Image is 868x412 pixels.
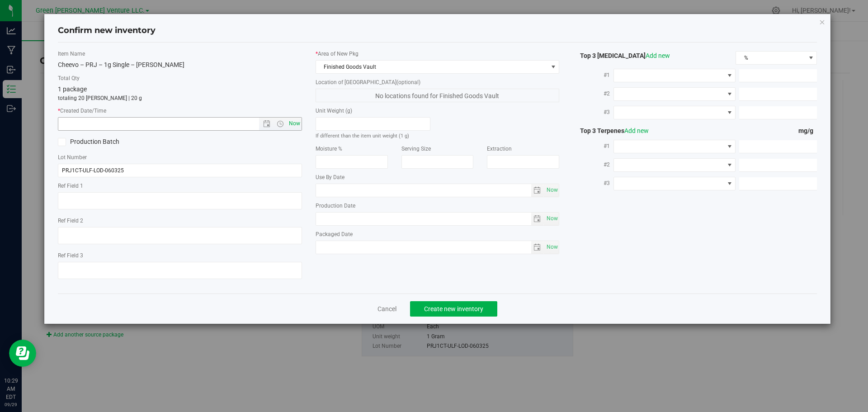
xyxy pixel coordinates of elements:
[544,241,560,254] span: Set Current date
[573,175,613,191] label: #3
[58,251,302,260] label: Ref Field 3
[424,305,483,313] span: Create new inventory
[259,120,274,128] span: Open the date view
[316,133,409,139] small: If different than the item unit weight (1 g)
[613,69,736,82] span: NO DATA FOUND
[487,145,559,153] label: Extraction
[58,153,302,161] label: Lot Number
[613,87,736,101] span: NO DATA FOUND
[316,145,388,153] label: Moisture %
[573,67,613,83] label: #1
[401,145,474,153] label: Serving Size
[613,106,736,119] span: NO DATA FOUND
[624,127,649,134] a: Add new
[573,52,670,59] span: Top 3 [MEDICAL_DATA]
[58,137,173,147] label: Production Batch
[316,89,560,102] span: No locations found for Finished Goods Vault
[531,241,544,254] span: select
[544,241,559,254] span: select
[544,212,560,225] span: Set Current date
[316,202,560,210] label: Production Date
[316,78,560,86] label: Location of [GEOGRAPHIC_DATA]
[316,107,431,115] label: Unit Weight (g)
[316,61,548,73] span: Finished Goods Vault
[646,52,670,59] a: Add new
[531,184,544,197] span: select
[573,85,613,102] label: #2
[544,213,559,225] span: select
[58,94,302,102] p: totaling 20 [PERSON_NAME] | 20 g
[58,182,302,190] label: Ref Field 1
[316,50,560,58] label: Area of New Pkg
[573,104,613,120] label: #3
[58,25,156,37] h4: Confirm new inventory
[798,127,817,134] span: mg/g
[396,79,420,85] span: (optional)
[316,173,560,181] label: Use By Date
[9,340,36,367] iframe: Resource center
[272,120,288,128] span: Open the time view
[573,138,613,154] label: #1
[58,107,302,115] label: Created Date/Time
[410,301,497,317] button: Create new inventory
[573,156,613,173] label: #2
[531,213,544,225] span: select
[736,52,805,64] span: %
[316,230,560,238] label: Packaged Date
[58,85,87,93] span: 1 package
[58,50,302,58] label: Item Name
[573,127,649,134] span: Top 3 Terpenes
[377,304,396,313] a: Cancel
[287,117,302,130] span: Set Current date
[58,217,302,225] label: Ref Field 2
[544,184,559,197] span: select
[58,60,302,70] div: Cheevo – PRJ – 1g Single – [PERSON_NAME]
[544,184,560,197] span: Set Current date
[58,74,302,82] label: Total Qty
